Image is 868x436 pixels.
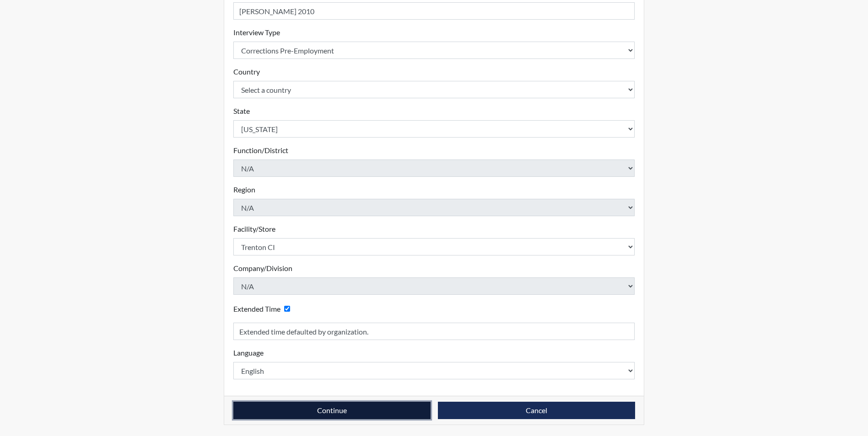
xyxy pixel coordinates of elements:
label: State [233,106,250,117]
input: Reason for Extension [233,323,635,340]
label: Extended Time [233,303,280,314]
input: Insert a Registration ID, which needs to be a unique alphanumeric value for each interviewee [233,2,635,20]
label: Function/District [233,145,288,156]
label: Region [233,184,255,195]
label: Country [233,66,260,77]
label: Language [233,347,264,358]
button: Cancel [438,402,635,419]
div: Checking this box will provide the interviewee with an accomodation of extra time to answer each ... [233,302,294,315]
label: Company/Division [233,263,292,274]
button: Continue [233,402,431,419]
label: Facility/Store [233,223,275,234]
label: Interview Type [233,27,280,38]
